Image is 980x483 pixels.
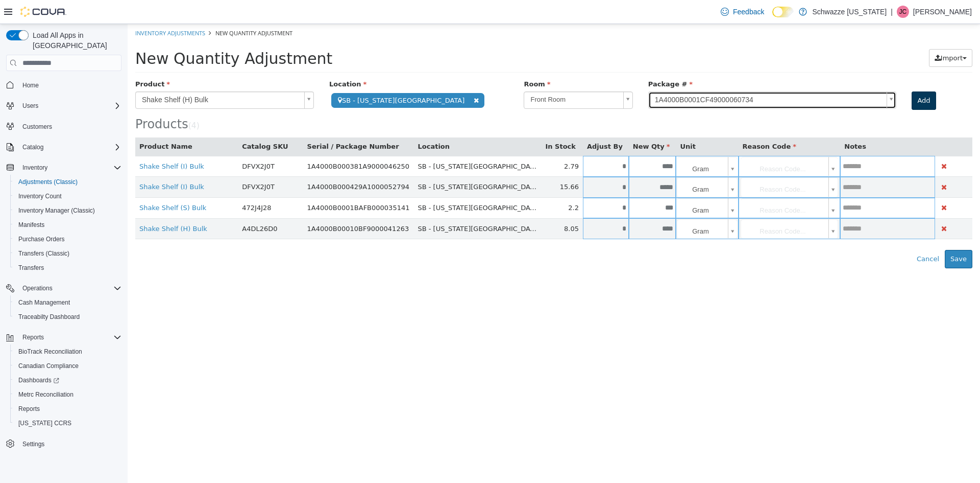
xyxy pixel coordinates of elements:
[14,417,121,429] span: Washington CCRS
[18,178,78,186] span: Adjustments (Classic)
[413,194,455,215] td: 8.05
[110,174,175,195] td: 472J4J28
[817,226,845,244] button: Save
[290,159,458,167] span: SB - [US_STATE][GEOGRAPHIC_DATA] (Front Room)
[180,118,274,128] button: Serial / Package Number
[14,247,121,260] span: Transfers (Classic)
[784,67,808,86] button: Add
[913,6,972,18] p: [PERSON_NAME]
[14,311,84,323] a: Traceabilty Dashboard
[891,6,893,18] p: |
[614,174,710,194] a: Reason Code...
[18,390,73,399] span: Metrc Reconciliation
[10,359,126,373] button: Canadian Compliance
[14,360,121,372] span: Canadian Compliance
[6,73,121,478] nav: Complex example
[14,176,121,188] span: Adjustments (Classic)
[8,93,61,107] span: Products
[10,175,126,189] button: Adjustments (Classic)
[14,374,121,386] span: Dashboards
[10,218,126,232] button: Manifests
[12,180,79,188] a: Shake Shelf (S) Bulk
[14,417,76,429] a: [US_STATE] CCRS
[2,119,126,134] button: Customers
[10,232,126,246] button: Purchase Orders
[813,30,835,38] span: Import
[733,7,764,17] span: Feedback
[783,226,817,244] button: Cancel
[413,132,455,153] td: 2.79
[110,153,175,174] td: DFVX2J0T
[899,6,907,18] span: JC
[8,5,78,13] a: Inventory Adjustments
[14,204,99,217] a: Inventory Manager (Classic)
[176,174,286,195] td: 1A4000B0001BAFB000035141
[812,199,821,211] button: Delete Product
[20,7,66,17] img: Cova
[18,282,121,294] span: Operations
[14,262,48,274] a: Transfers
[521,68,755,84] span: 1A4000B0001CF49000060734
[18,120,121,133] span: Customers
[18,298,70,307] span: Cash Management
[2,140,126,154] button: Catalog
[18,264,44,272] span: Transfers
[801,25,845,43] button: Import
[897,6,909,18] div: Justin Cleer
[8,26,205,43] span: New Quantity Adjustment
[18,331,48,343] button: Reports
[14,247,73,260] a: Transfers (Classic)
[614,153,710,173] a: Reason Code...
[14,388,78,401] a: Metrc Reconciliation
[812,178,821,190] button: Delete Product
[812,157,821,169] button: Delete Product
[18,362,79,370] span: Canadian Compliance
[14,311,121,323] span: Traceabilty Dashboard
[614,133,710,152] a: Reason Code...
[10,295,126,310] button: Cash Management
[772,17,773,18] span: Dark Mode
[18,376,59,384] span: Dashboards
[290,139,458,146] span: SB - [US_STATE][GEOGRAPHIC_DATA] (Front Room)
[18,348,82,356] span: BioTrack Reconciliation
[14,403,121,415] span: Reports
[2,330,126,344] button: Reports
[18,162,121,174] span: Inventory
[61,97,72,106] small: ( )
[176,194,286,215] td: 1A4000B00010BF9000041263
[176,153,286,174] td: 1A4000B000429A1000052794
[550,153,609,173] a: Gram
[14,204,121,217] span: Inventory Manager (Classic)
[396,56,423,64] span: Room
[521,56,565,64] span: Package #
[14,219,48,231] a: Manifests
[10,344,126,359] button: BioTrack Reconciliation
[550,195,609,215] a: Gram
[2,77,126,92] button: Home
[418,118,450,128] button: In Stock
[14,346,121,358] span: BioTrack Reconciliation
[413,174,455,195] td: 2.2
[18,78,121,91] span: Home
[812,136,821,148] button: Delete Product
[18,121,56,133] a: Customers
[8,67,186,85] a: Shake Shelf (H) Bulk
[18,235,65,243] span: Purchase Orders
[717,118,740,128] button: Notes
[14,296,74,309] a: Cash Management
[550,133,596,153] span: Gram
[614,174,697,195] span: Reason Code...
[12,118,67,128] button: Product Name
[18,419,71,427] span: [US_STATE] CCRS
[18,162,52,174] button: Inventory
[18,141,47,153] button: Catalog
[18,141,121,153] span: Catalog
[2,99,126,113] button: Users
[717,2,768,22] a: Feedback
[14,190,66,202] a: Inventory Count
[290,180,458,188] span: SB - [US_STATE][GEOGRAPHIC_DATA] (Front Room)
[521,67,769,85] a: 1A4000B0001CF49000060734
[18,438,48,450] a: Settings
[202,56,239,64] span: Location
[22,284,53,292] span: Operations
